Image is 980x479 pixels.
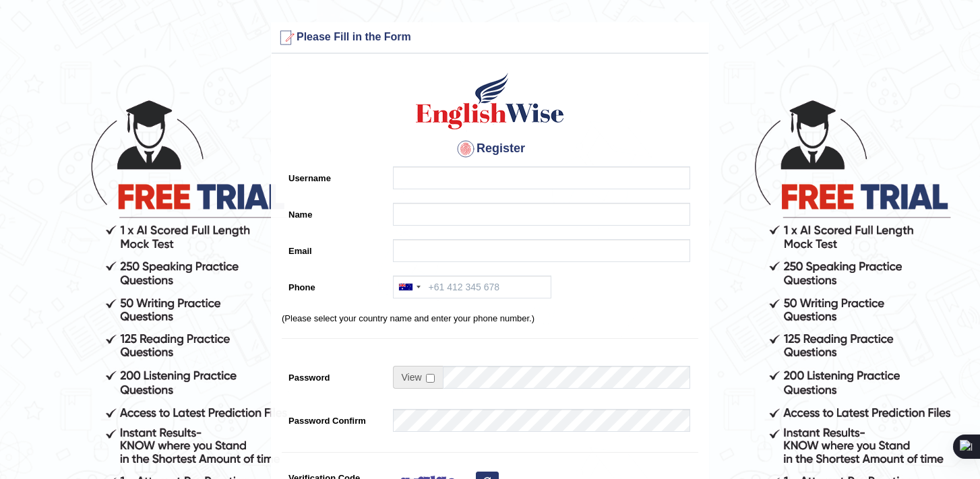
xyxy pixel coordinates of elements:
label: Password [282,366,386,384]
label: Name [282,203,386,221]
label: Username [282,166,386,185]
label: Email [282,239,386,257]
label: Password Confirm [282,409,386,427]
p: (Please select your country name and enter your phone number.) [282,312,698,325]
input: Show/Hide Password [426,374,435,383]
h4: Register [282,138,698,160]
h3: Please Fill in the Form [275,27,705,49]
input: +61 412 345 678 [393,276,551,298]
label: Phone [282,276,386,294]
img: Logo of English Wise create a new account for intelligent practice with AI [413,71,567,131]
div: Australia: +61 [394,276,425,298]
